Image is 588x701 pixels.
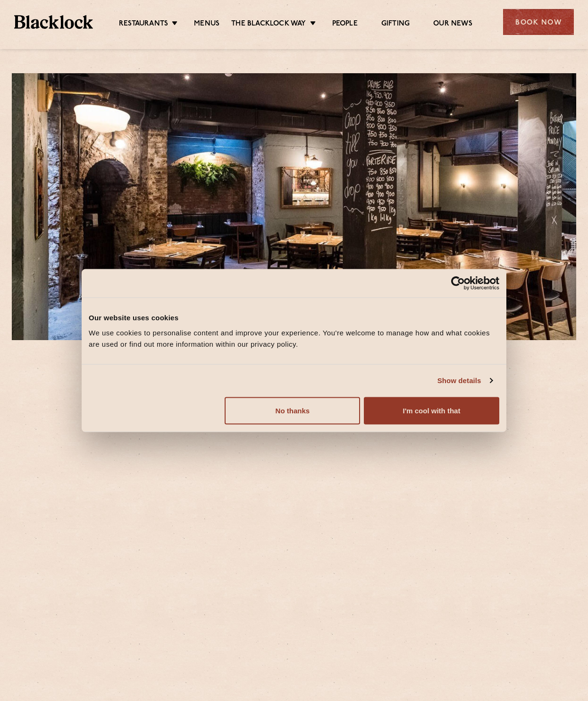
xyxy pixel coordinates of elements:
a: Usercentrics Cookiebot - opens in a new window [417,276,499,291]
div: Book Now [503,9,574,35]
a: Restaurants [119,19,168,30]
a: Our News [433,19,472,30]
button: I'm cool with that [364,397,499,424]
a: Gifting [381,19,410,30]
a: People [332,19,358,30]
a: The Blacklock Way [231,19,306,30]
a: Show details [437,375,492,386]
button: No thanks [225,397,360,424]
div: We use cookies to personalise content and improve your experience. You're welcome to manage how a... [89,327,499,350]
div: Our website uses cookies [89,312,499,324]
a: Menus [194,19,219,30]
img: BL_Textured_Logo-footer-cropped.svg [14,15,93,28]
